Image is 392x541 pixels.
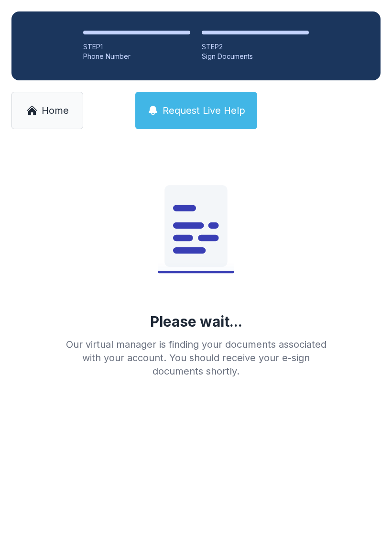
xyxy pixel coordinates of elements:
div: Sign Documents [202,52,309,61]
div: STEP 2 [202,42,309,52]
span: Request Live Help [163,104,245,117]
div: Our virtual manager is finding your documents associated with your account. You should receive yo... [58,338,334,378]
div: Please wait... [150,313,242,330]
span: Home [42,104,69,117]
div: Phone Number [83,52,190,61]
div: STEP 1 [83,42,190,52]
